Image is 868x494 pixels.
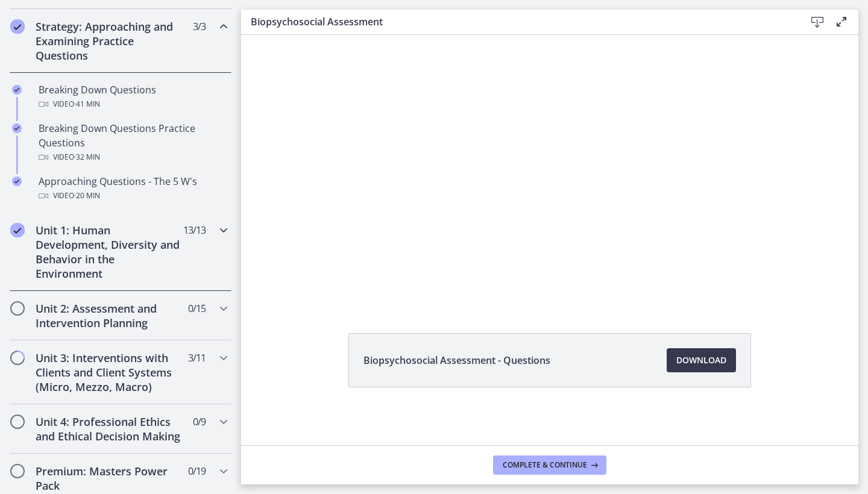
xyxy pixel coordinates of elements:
[676,353,726,367] span: Download
[39,174,227,203] div: Approaching Questions - The 5 W's
[667,348,736,372] a: Download
[10,223,25,237] i: Completed
[553,13,587,47] button: Click for sound
[193,414,206,429] span: 0 / 9
[36,301,183,330] h2: Unit 2: Assessment and Intervention Planning
[36,19,183,63] h2: Strategy: Approaching and Examining Practice Questions
[493,455,606,475] button: Complete & continue
[12,177,22,186] i: Completed
[363,353,550,367] span: Biopsychosocial Assessment - Questions
[12,123,22,133] i: Completed
[36,223,183,281] h2: Unit 1: Human Development, Diversity and Behavior in the Environment
[39,83,227,111] div: Breaking Down Questions
[10,19,25,34] i: Completed
[36,351,183,394] h2: Unit 3: Interventions with Clients and Client Systems (Micro, Mezzo, Macro)
[39,189,227,203] div: Video
[188,301,206,316] span: 0 / 15
[36,414,183,443] h2: Unit 4: Professional Ethics and Ethical Decision Making
[503,460,587,470] span: Complete & continue
[183,223,206,237] span: 13 / 13
[193,19,206,34] span: 3 / 3
[74,97,100,111] span: · 41 min
[74,150,100,164] span: · 32 min
[39,121,227,164] div: Breaking Down Questions Practice Questions
[188,464,206,478] span: 0 / 19
[12,85,22,95] i: Completed
[39,97,227,111] div: Video
[74,189,100,203] span: · 20 min
[251,14,786,29] h3: Biopsychosocial Assessment
[188,351,206,365] span: 3 / 11
[36,464,183,493] h2: Premium: Masters Power Pack
[39,150,227,164] div: Video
